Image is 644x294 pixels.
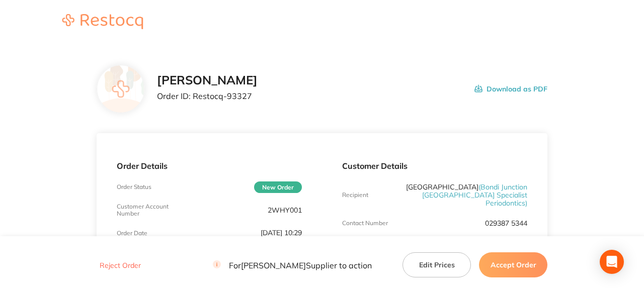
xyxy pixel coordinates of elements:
[342,161,527,170] p: Customer Details
[342,220,388,227] p: Contact Number
[52,14,153,29] img: Restocq logo
[97,261,144,270] button: Reject Order
[422,182,527,208] span: ( Bondi Junction [GEOGRAPHIC_DATA] Specialist Periodontics )
[254,181,302,193] span: New Order
[117,161,302,170] p: Order Details
[117,203,179,217] p: Customer Account Number
[117,230,147,237] p: Order Date
[600,250,624,274] div: Open Intercom Messenger
[485,219,527,227] p: 029387 5344
[157,91,258,101] p: Order ID: Restocq- 93327
[261,229,302,237] p: [DATE] 10:29
[403,252,471,277] button: Edit Prices
[268,206,302,214] p: 2WHY001
[342,191,368,199] p: Recipient
[117,183,151,190] p: Order Status
[404,183,527,207] p: [GEOGRAPHIC_DATA]
[213,260,372,270] p: For [PERSON_NAME] Supplier to action
[52,14,153,31] a: Restocq logo
[157,73,258,87] h2: [PERSON_NAME]
[479,252,547,277] button: Accept Order
[474,73,547,105] button: Download as PDF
